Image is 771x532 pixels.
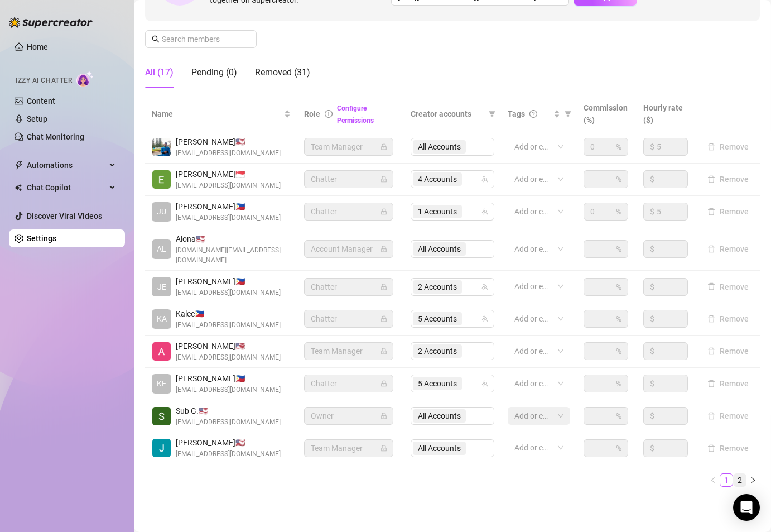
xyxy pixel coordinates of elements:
span: [PERSON_NAME] 🇵🇭 [176,275,281,287]
img: Jodi [152,439,171,457]
button: Remove [703,242,753,256]
span: team [481,176,488,183]
span: right [750,477,756,483]
span: [PERSON_NAME] 🇵🇭 [176,372,281,385]
span: 5 Accounts [418,313,457,325]
span: Chat Copilot [27,179,106,196]
span: [EMAIL_ADDRESS][DOMAIN_NAME] [176,213,281,223]
span: lock [380,413,387,419]
span: [EMAIL_ADDRESS][DOMAIN_NAME] [176,417,281,428]
button: Remove [703,377,753,390]
button: Remove [703,312,753,325]
span: lock [380,348,387,354]
img: Chat Copilot [15,184,22,191]
span: lock [380,246,387,252]
div: Open Intercom Messenger [733,494,760,521]
span: [EMAIL_ADDRESS][DOMAIN_NAME] [176,287,281,298]
button: Remove [703,172,753,186]
span: Chatter [311,375,387,392]
span: filter [489,111,495,117]
img: logo-BBDzfeDw.svg [9,17,93,28]
a: Configure Permissions [337,104,374,124]
a: 2 [734,474,746,486]
span: lock [380,208,387,215]
span: 2 Accounts [418,281,457,293]
div: Removed (31) [255,66,310,79]
span: lock [380,380,387,387]
span: KE [157,377,166,390]
th: Hourly rate ($) [637,97,696,131]
img: Emad Ataei [152,138,171,156]
th: Name [145,97,297,131]
span: question-circle [529,110,537,118]
span: Alona 🇺🇸 [176,233,291,245]
span: [PERSON_NAME] 🇸🇬 [176,168,281,180]
span: lock [380,315,387,322]
button: right [746,473,760,487]
span: Role [304,109,320,118]
span: filter [565,111,571,117]
span: Owner [311,408,387,424]
span: [PERSON_NAME] 🇺🇸 [176,340,281,352]
a: Settings [27,234,56,243]
span: 1 Accounts [413,205,462,218]
li: Next Page [746,473,760,487]
button: Remove [703,409,753,423]
span: [EMAIL_ADDRESS][DOMAIN_NAME] [176,385,281,395]
span: team [481,208,488,215]
span: Account Manager [311,241,387,257]
span: KA [157,313,167,325]
span: [DOMAIN_NAME][EMAIL_ADDRESS][DOMAIN_NAME] [176,245,291,266]
span: filter [562,106,574,122]
span: 5 Accounts [418,377,457,390]
span: Team Manager [311,440,387,457]
img: Sub Genius [152,407,171,425]
button: Remove [703,442,753,455]
li: Previous Page [706,473,720,487]
span: lock [380,445,387,452]
span: team [481,284,488,290]
span: team [481,315,488,322]
img: AI Chatter [76,71,94,87]
span: lock [380,143,387,150]
span: Chatter [311,203,387,220]
li: 1 [720,473,733,487]
span: Team Manager [311,343,387,360]
span: [PERSON_NAME] 🇵🇭 [176,200,281,213]
span: Creator accounts [411,108,484,120]
span: Team Manager [311,138,387,155]
span: [PERSON_NAME] 🇺🇸 [176,136,281,148]
span: [EMAIL_ADDRESS][DOMAIN_NAME] [176,352,281,363]
span: Izzy AI Chatter [16,75,72,86]
span: Kalee 🇵🇭 [176,308,281,320]
span: search [152,35,160,43]
span: Automations [27,156,106,174]
span: [EMAIL_ADDRESS][DOMAIN_NAME] [176,449,281,459]
span: 4 Accounts [418,173,457,185]
span: AL [157,243,166,255]
span: filter [486,106,498,122]
span: Sub G. 🇺🇸 [176,405,281,417]
button: Remove [703,140,753,154]
span: 5 Accounts [413,312,462,325]
span: lock [380,176,387,183]
button: Remove [703,344,753,358]
span: Chatter [311,279,387,295]
a: Content [27,97,55,106]
span: lock [380,284,387,290]
input: Search members [162,33,241,45]
span: 2 Accounts [413,280,462,294]
button: Remove [703,280,753,294]
span: [EMAIL_ADDRESS][DOMAIN_NAME] [176,320,281,330]
div: All (17) [145,66,174,79]
span: JE [157,281,166,293]
span: [EMAIL_ADDRESS][DOMAIN_NAME] [176,148,281,159]
span: team [481,380,488,387]
span: [EMAIL_ADDRESS][DOMAIN_NAME] [176,180,281,191]
span: 5 Accounts [413,377,462,390]
span: 4 Accounts [413,172,462,186]
a: Discover Viral Videos [27,212,102,221]
th: Commission (%) [577,97,637,131]
span: left [710,477,716,483]
img: Alexicon Ortiaga [152,342,171,361]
